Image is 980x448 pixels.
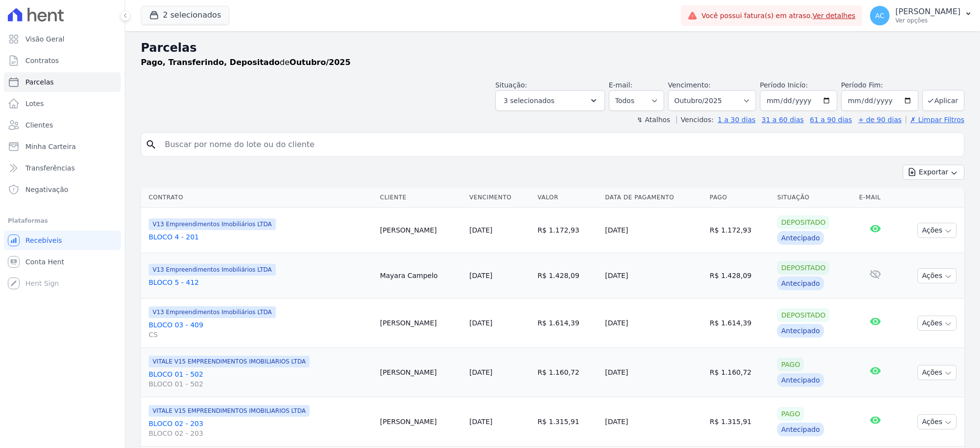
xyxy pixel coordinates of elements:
label: Período Fim: [841,80,918,90]
a: BLOCO 03 - 409CS [149,320,372,340]
td: [PERSON_NAME] [376,397,466,447]
span: Lotes [25,99,44,108]
button: Exportar [903,165,964,180]
h2: Parcelas [141,39,964,57]
div: Plataformas [8,215,117,227]
th: Cliente [376,188,466,208]
a: Recebíveis [4,231,121,250]
a: Conta Hent [4,252,121,272]
a: [DATE] [469,319,492,327]
span: VITALE V15 EMPREENDIMENTOS IMOBILIARIOS LTDA [149,405,310,417]
a: 1 a 30 dias [718,116,756,124]
td: R$ 1.428,09 [706,253,773,299]
a: [DATE] [469,226,492,234]
div: Pago [777,358,804,371]
span: Visão Geral [25,34,65,44]
span: Negativação [25,185,68,194]
a: Lotes [4,94,121,113]
div: Depositado [777,215,829,229]
td: [DATE] [601,397,706,447]
div: Antecipado [777,373,824,387]
a: [DATE] [469,272,492,279]
p: Ver opções [895,17,960,24]
i: search [145,139,157,150]
a: Minha Carteira [4,137,121,156]
span: Conta Hent [25,257,64,267]
button: 3 selecionados [495,90,605,111]
span: Minha Carteira [25,142,76,151]
button: Aplicar [922,90,964,111]
td: R$ 1.315,91 [706,397,773,447]
td: R$ 1.315,91 [534,397,601,447]
td: R$ 1.160,72 [706,348,773,397]
label: Vencimento: [668,81,711,89]
span: V13 Empreendimentos Imobiliários LTDA [149,218,276,230]
th: Situação [773,188,855,208]
span: AC [875,12,885,19]
div: Antecipado [777,423,824,436]
p: [PERSON_NAME] [895,7,960,17]
button: Ações [917,316,957,331]
th: E-mail [855,188,895,208]
span: Parcelas [25,77,54,87]
strong: Pago, Transferindo, Depositado [141,58,280,67]
input: Buscar por nome do lote ou do cliente [159,135,960,154]
a: Ver detalhes [813,12,856,20]
div: Antecipado [777,277,824,290]
a: BLOCO 5 - 412 [149,277,372,287]
td: [PERSON_NAME] [376,348,466,397]
td: R$ 1.614,39 [534,299,601,348]
a: BLOCO 4 - 201 [149,232,372,242]
th: Contrato [141,188,376,208]
a: BLOCO 01 - 502BLOCO 01 - 502 [149,369,372,389]
div: Depositado [777,261,829,275]
label: Período Inicío: [760,81,808,89]
a: [DATE] [469,368,492,376]
td: R$ 1.428,09 [534,253,601,299]
span: CS [149,330,372,340]
label: ↯ Atalhos [637,116,670,124]
td: R$ 1.172,93 [706,208,773,253]
a: ✗ Limpar Filtros [906,116,964,124]
a: 61 a 90 dias [810,116,852,124]
th: Data de Pagamento [601,188,706,208]
a: [DATE] [469,418,492,426]
span: V13 Empreendimentos Imobiliários LTDA [149,264,276,276]
button: Ações [917,223,957,238]
td: [PERSON_NAME] [376,208,466,253]
label: Vencidos: [676,116,713,124]
a: BLOCO 02 - 203BLOCO 02 - 203 [149,419,372,438]
button: Ações [917,365,957,380]
div: Antecipado [777,231,824,245]
span: Você possui fatura(s) em atraso. [701,11,855,21]
button: AC [PERSON_NAME] Ver opções [862,2,980,29]
a: Negativação [4,180,121,199]
div: Antecipado [777,324,824,338]
a: Transferências [4,158,121,178]
div: Pago [777,407,804,421]
td: [DATE] [601,299,706,348]
td: Mayara Campelo [376,253,466,299]
span: BLOCO 01 - 502 [149,379,372,389]
td: [DATE] [601,348,706,397]
a: Clientes [4,115,121,135]
a: 31 a 60 dias [761,116,803,124]
label: Situação: [495,81,527,89]
td: [DATE] [601,253,706,299]
td: R$ 1.614,39 [706,299,773,348]
div: Depositado [777,308,829,322]
th: Pago [706,188,773,208]
span: Clientes [25,120,53,130]
span: 3 selecionados [504,95,555,107]
th: Vencimento [466,188,534,208]
span: BLOCO 02 - 203 [149,428,372,438]
label: E-mail: [609,81,633,89]
button: Ações [917,414,957,429]
span: Recebíveis [25,235,62,245]
span: Transferências [25,163,75,173]
strong: Outubro/2025 [290,58,351,67]
td: [PERSON_NAME] [376,299,466,348]
span: V13 Empreendimentos Imobiliários LTDA [149,306,276,318]
span: Contratos [25,56,59,65]
a: Contratos [4,51,121,70]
